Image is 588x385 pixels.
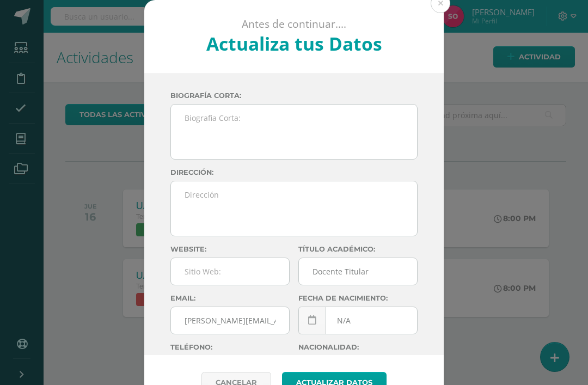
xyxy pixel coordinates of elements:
label: Nacionalidad: [298,343,418,351]
label: Website: [170,245,290,253]
h2: Actualiza tus Datos [174,31,415,56]
label: Biografía corta: [170,91,418,100]
input: Correo Electronico: [171,307,289,334]
label: Email: [170,294,290,302]
label: Teléfono: [170,343,290,351]
input: Sitio Web: [171,258,289,285]
label: Título académico: [298,245,418,253]
input: Titulo: [299,258,417,285]
label: Dirección: [170,168,418,176]
input: Fecha de Nacimiento: [299,307,417,334]
label: Fecha de nacimiento: [298,294,418,302]
p: Antes de continuar.... [174,17,415,31]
